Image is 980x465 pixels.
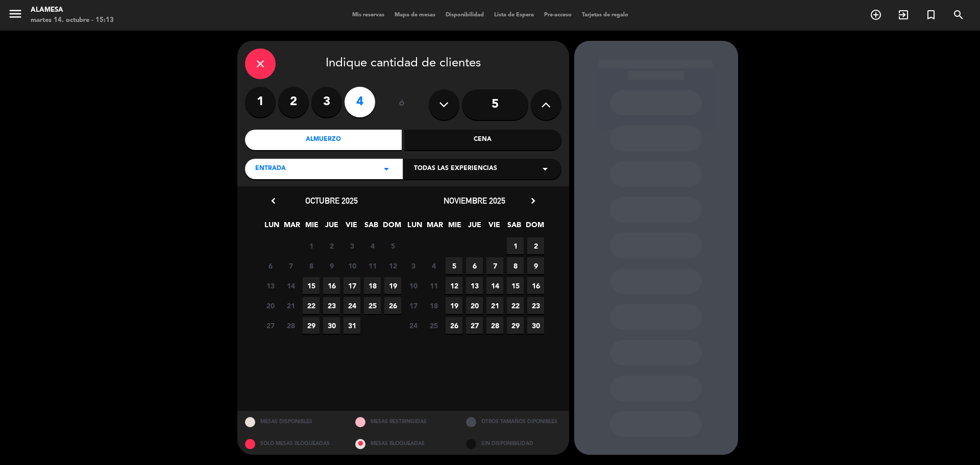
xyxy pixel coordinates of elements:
span: 26 [446,317,462,334]
span: JUE [466,219,483,236]
span: 16 [527,277,544,294]
i: arrow_drop_down [380,163,393,175]
div: Indique cantidad de clientes [245,48,561,79]
span: 24 [344,297,360,314]
span: LUN [263,219,280,236]
span: 23 [323,297,340,314]
span: MAR [283,219,300,236]
i: exit_to_app [897,9,910,21]
i: chevron_left [268,195,279,206]
span: DOM [526,219,543,236]
span: 6 [262,257,279,274]
span: 2 [527,237,544,254]
button: menu [8,6,23,25]
i: chevron_right [528,195,538,206]
span: 10 [405,277,422,294]
label: 2 [278,87,309,117]
span: 16 [323,277,340,294]
span: 22 [507,297,524,314]
span: 7 [282,257,299,274]
span: Mapa de mesas [389,12,440,18]
span: Todas las experiencias [414,164,497,174]
span: 11 [364,257,381,274]
span: 5 [384,237,401,254]
span: 30 [323,317,340,334]
label: 1 [245,87,276,117]
span: 24 [405,317,422,334]
span: 5 [446,257,462,274]
span: 14 [486,277,503,294]
label: 3 [311,87,342,117]
span: 12 [446,277,462,294]
span: 30 [527,317,544,334]
span: 22 [303,297,320,314]
span: 9 [323,257,340,274]
span: 4 [364,237,381,254]
div: SOLO MESAS BLOQUEADAS [237,433,348,455]
span: 9 [527,257,544,274]
span: Pre-acceso [539,12,577,18]
span: 14 [282,277,299,294]
span: 25 [425,317,442,334]
span: DOM [383,219,400,236]
div: Alamesa [31,5,114,15]
span: 20 [262,297,279,314]
span: SAB [506,219,523,236]
span: 18 [425,297,442,314]
span: 8 [507,257,524,274]
div: ó [385,87,419,123]
span: Entrada [255,164,286,174]
span: 1 [303,237,320,254]
span: MAR [426,219,443,236]
i: add_circle_outline [870,9,882,21]
span: 20 [466,297,483,314]
span: 25 [364,297,381,314]
span: LUN [406,219,423,236]
span: 17 [344,277,360,294]
span: 21 [486,297,503,314]
i: search [952,9,965,21]
div: martes 14. octubre - 15:13 [31,15,114,26]
span: 28 [282,317,299,334]
label: 4 [345,87,375,117]
span: Lista de Espera [489,12,539,18]
span: 18 [364,277,381,294]
span: 1 [507,237,524,254]
span: 21 [282,297,299,314]
span: JUE [323,219,340,236]
span: octubre 2025 [305,195,358,206]
span: 31 [344,317,360,334]
span: 13 [466,277,483,294]
span: 6 [466,257,483,274]
span: 15 [507,277,524,294]
span: 10 [344,257,360,274]
span: 26 [384,297,401,314]
span: 28 [486,317,503,334]
span: 27 [466,317,483,334]
span: Mis reservas [347,12,389,18]
div: MESAS DISPONIBLES [237,411,348,433]
span: 3 [405,257,422,274]
span: 27 [262,317,279,334]
span: 29 [507,317,524,334]
span: 23 [527,297,544,314]
i: turned_in_not [925,9,937,21]
div: SIN DISPONIBILIDAD [458,433,569,455]
span: MIE [303,219,320,236]
span: 13 [262,277,279,294]
span: Tarjetas de regalo [577,12,633,18]
span: SAB [363,219,380,236]
i: close [254,58,266,70]
span: noviembre 2025 [444,195,505,206]
span: 29 [303,317,320,334]
span: 2 [323,237,340,254]
span: 19 [384,277,401,294]
div: Cena [404,130,561,150]
span: Disponibilidad [440,12,489,18]
span: VIE [343,219,360,236]
div: MESAS BLOQUEADAS [348,433,458,455]
span: 17 [405,297,422,314]
div: OTROS TAMAÑOS DIPONIBLES [458,411,569,433]
span: 12 [384,257,401,274]
span: 11 [425,277,442,294]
